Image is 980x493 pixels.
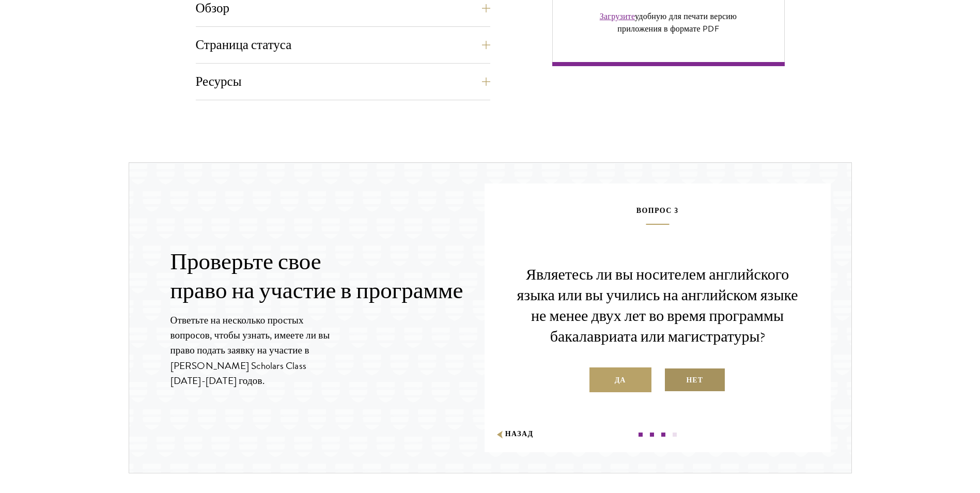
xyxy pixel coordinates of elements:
button: Назад [495,429,534,440]
p: Ответьте на несколько простых вопросов, чтобы узнать, имеете ли вы право подать заявку на участие... [170,313,339,388]
font: Назад [505,428,534,439]
p: Являетесь ли вы носителем английского языка или вы учились на английском языке не менее двух лет ... [516,265,800,347]
button: Ресурсы [196,69,490,94]
button: Страница статуса [196,33,490,57]
a: Загрузите [600,10,635,23]
h2: Проверьте свое право на участие в программе [170,248,485,305]
h5: Вопрос 3 [516,204,800,225]
div: удобную для печати версию приложения в формате PDF [581,10,756,35]
font: Нет [686,374,703,387]
font: Да [615,374,626,387]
